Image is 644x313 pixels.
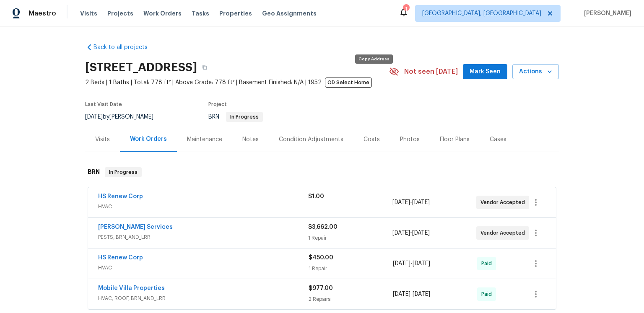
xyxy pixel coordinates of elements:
[192,10,209,16] span: Tasks
[412,199,430,205] span: [DATE]
[143,9,182,18] span: Work Orders
[400,135,420,144] div: Photos
[422,9,541,18] span: [GEOGRAPHIC_DATA], [GEOGRAPHIC_DATA]
[480,198,528,207] span: Vendor Accepted
[393,290,430,298] span: -
[262,9,317,18] span: Geo Assignments
[308,194,324,199] span: $1.00
[393,259,430,268] span: -
[392,198,430,207] span: -
[130,135,167,143] div: Work Orders
[29,9,56,18] span: Maestro
[413,261,430,266] span: [DATE]
[470,67,501,77] span: Mark Seen
[98,224,173,230] a: [PERSON_NAME] Services
[392,230,410,236] span: [DATE]
[581,9,631,18] span: [PERSON_NAME]
[80,9,97,18] span: Visits
[512,64,559,80] button: Actions
[519,67,552,77] span: Actions
[309,264,393,273] div: 1 Repair
[98,285,165,291] a: Mobile Villa Properties
[480,229,528,237] span: Vendor Accepted
[490,135,506,144] div: Cases
[85,159,559,186] div: BRN In Progress
[85,114,103,120] span: [DATE]
[98,255,143,261] a: HS Renew Corp
[85,112,164,122] div: by [PERSON_NAME]
[208,102,227,107] span: Project
[85,63,197,72] h2: [STREET_ADDRESS]
[404,67,458,76] span: Not seen [DATE]
[308,224,338,230] span: $3,662.00
[227,114,262,119] span: In Progress
[440,135,470,144] div: Floor Plans
[98,233,308,241] span: PESTS, BRN_AND_LRR
[463,64,507,80] button: Mark Seen
[98,294,309,303] span: HVAC, ROOF, BRN_AND_LRR
[85,102,122,107] span: Last Visit Date
[106,168,141,176] span: In Progress
[98,264,309,272] span: HVAC
[219,9,252,18] span: Properties
[403,5,409,13] div: 1
[481,259,495,268] span: Paid
[85,78,389,87] span: 2 Beds | 1 Baths | Total: 778 ft² | Above Grade: 778 ft² | Basement Finished: N/A | 1952
[308,234,392,242] div: 1 Repair
[95,135,110,144] div: Visits
[98,202,308,211] span: HVAC
[481,290,495,298] span: Paid
[309,285,333,291] span: $977.00
[208,114,263,120] span: BRN
[413,291,430,297] span: [DATE]
[325,78,372,88] span: OD Select Home
[98,194,143,199] a: HS Renew Corp
[279,135,343,144] div: Condition Adjustments
[85,43,166,52] a: Back to all projects
[364,135,380,144] div: Costs
[107,9,133,18] span: Projects
[88,167,100,177] h6: BRN
[242,135,259,144] div: Notes
[392,229,430,237] span: -
[393,261,410,266] span: [DATE]
[393,291,410,297] span: [DATE]
[309,255,333,261] span: $450.00
[309,295,393,303] div: 2 Repairs
[392,199,410,205] span: [DATE]
[412,230,430,236] span: [DATE]
[187,135,222,144] div: Maintenance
